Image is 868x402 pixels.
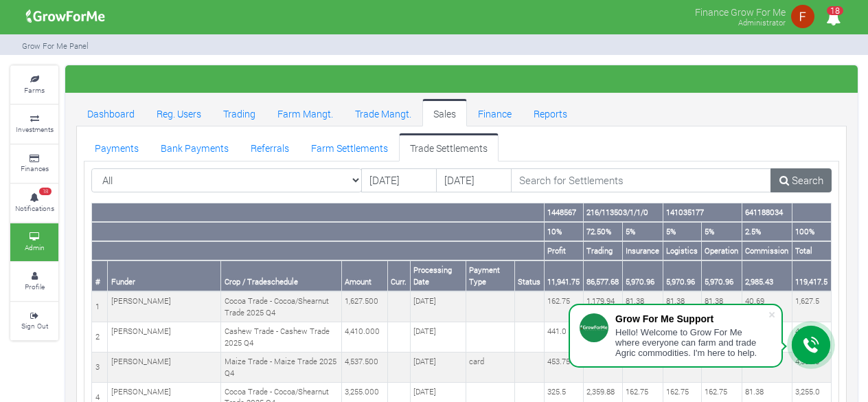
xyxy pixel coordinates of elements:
td: Cocoa Trade - Cocoa/Shearnut Trade 2025 Q4 [221,291,342,322]
th: Curr. [387,260,410,291]
th: Status [514,260,544,291]
th: 72.50% [583,222,622,241]
a: Reports [523,99,578,126]
i: Notifications [820,3,847,34]
th: 10% [544,222,583,241]
th: 5,970.96 [663,260,701,291]
th: 5% [622,222,663,241]
th: 216/113503/1/1/0 [583,203,663,222]
a: Trade Settlements [399,133,499,161]
td: [DATE] [410,322,466,353]
small: Investments [16,124,54,134]
td: 3 [92,353,108,383]
td: 453.75 [544,353,583,383]
td: 162.75 [544,291,583,322]
td: 2 [92,322,108,353]
a: 18 Notifications [10,184,58,222]
th: Amount [341,260,387,291]
a: 18 [820,13,847,26]
th: 119,417.5 [792,260,831,291]
img: growforme image [21,3,110,30]
small: Finances [21,164,49,173]
a: Bank Payments [150,133,240,161]
td: 4,537.500 [341,353,387,383]
small: Grow For Me Panel [22,41,89,51]
img: growforme image [789,3,816,30]
a: Trading [212,99,266,126]
td: Maize Trade - Maize Trade 2025 Q4 [221,353,342,383]
th: 2.5% [742,222,792,241]
a: Payments [84,133,150,161]
th: Total [792,241,831,260]
small: Farms [24,85,45,95]
td: [PERSON_NAME] [108,353,221,383]
th: 5% [701,222,742,241]
a: Investments [10,105,58,143]
th: 5% [663,222,701,241]
td: 1 [92,291,108,322]
a: Reg. Users [146,99,212,126]
td: 1,179.94 [583,291,622,322]
a: Sign Out [10,302,58,340]
th: Profit [544,241,583,260]
a: Profile [10,263,58,300]
th: 2,985.43 [742,260,792,291]
a: Admin [10,223,58,261]
td: 4,410.000 [341,322,387,353]
th: 5,970.96 [701,260,742,291]
a: Search [770,168,832,193]
th: Commission [742,241,792,260]
small: Administrator [738,17,786,27]
th: Operation [701,241,742,260]
td: 1,627.500 [341,291,387,322]
small: Profile [25,282,45,291]
div: Grow For Me Support [615,313,768,324]
td: 40.69 [742,291,792,322]
a: Finance [467,99,523,126]
a: Trade Mangt. [344,99,422,126]
small: Sign Out [21,321,48,331]
td: [PERSON_NAME] [108,322,221,353]
td: Cashew Trade - Cashew Trade 2025 Q4 [221,322,342,353]
td: 81.38 [663,291,701,322]
th: Insurance [622,241,663,260]
td: card [466,353,514,383]
th: 141035177 [663,203,742,222]
td: [DATE] [410,291,466,322]
td: 1,627.5 [792,291,831,322]
a: Sales [422,99,467,126]
td: 441.0 [544,322,583,353]
th: Funder [108,260,221,291]
th: 5,970.96 [622,260,663,291]
span: 18 [827,6,843,15]
input: DD/MM/YYYY [361,168,437,193]
th: 100% [792,222,831,241]
span: 18 [39,188,52,196]
small: Notifications [15,203,54,213]
td: 81.38 [701,291,742,322]
a: Farm Settlements [300,133,399,161]
a: Finances [10,145,58,183]
th: 11,941.75 [544,260,583,291]
th: Logistics [663,241,701,260]
div: Hello! Welcome to Grow For Me where everyone can farm and trade Agric commodities. I'm here to help. [615,327,768,358]
th: 641188034 [742,203,792,222]
a: Farms [10,66,58,104]
th: Trading [583,241,622,260]
a: Referrals [240,133,300,161]
input: DD/MM/YYYY [436,168,512,193]
a: Dashboard [76,99,146,126]
td: 81.38 [622,291,663,322]
th: 86,577.68 [583,260,622,291]
td: [PERSON_NAME] [108,291,221,322]
input: Search for Settlements [511,168,772,193]
a: Farm Mangt. [266,99,344,126]
th: Crop / Tradeschedule [221,260,342,291]
th: # [92,260,108,291]
p: Finance Grow For Me [695,3,786,19]
th: Payment Type [466,260,514,291]
th: 1448567 [544,203,583,222]
th: Processing Date [410,260,466,291]
td: [DATE] [410,353,466,383]
small: Admin [25,243,45,252]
